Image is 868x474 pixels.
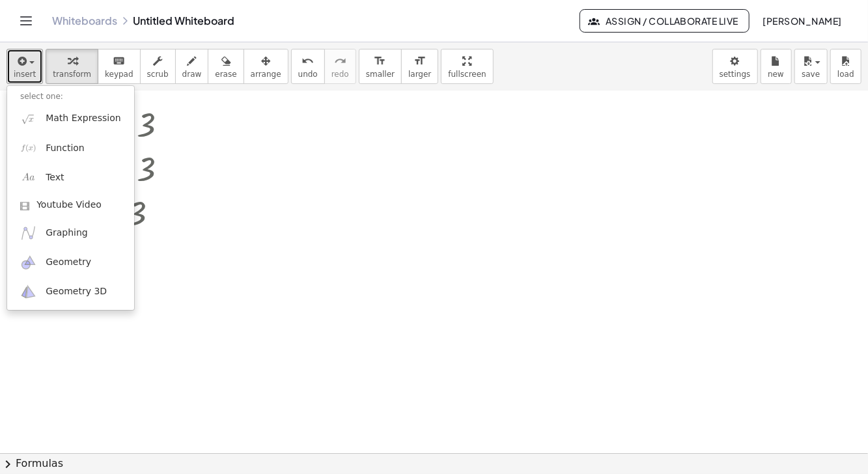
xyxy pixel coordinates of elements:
img: sqrt_x.png [20,111,36,127]
img: f_x.png [20,140,36,156]
a: Youtube Video [7,192,134,218]
a: Math Expression [7,104,134,133]
a: Geometry [7,248,134,277]
li: select one: [7,89,134,104]
img: Aa.png [20,169,36,186]
span: Text [46,171,64,184]
a: Function [7,133,134,163]
span: Geometry 3D [46,285,107,298]
img: ggb-3d.svg [20,284,36,300]
a: Geometry 3D [7,277,134,307]
span: Graphing [46,227,88,240]
a: Text [7,163,134,192]
a: Graphing [7,218,134,247]
img: ggb-graphing.svg [20,225,36,241]
img: ggb-geometry.svg [20,255,36,271]
span: Geometry [46,256,91,269]
span: Math Expression [46,112,120,125]
span: Youtube Video [36,199,102,212]
span: Function [46,142,85,155]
